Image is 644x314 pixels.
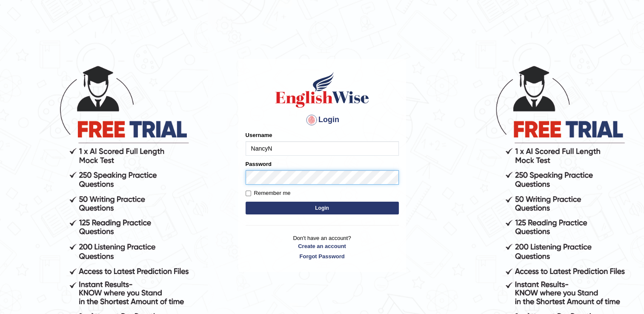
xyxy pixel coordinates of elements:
[246,234,399,260] p: Don't have an account?
[246,131,272,139] label: Username
[246,189,291,197] label: Remember me
[246,202,399,214] button: Login
[246,242,399,250] a: Create an account
[274,71,371,109] img: Logo of English Wise sign in for intelligent practice with AI
[246,252,399,260] a: Forgot Password
[246,160,272,168] label: Password
[246,191,251,196] input: Remember me
[246,113,399,127] h4: Login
